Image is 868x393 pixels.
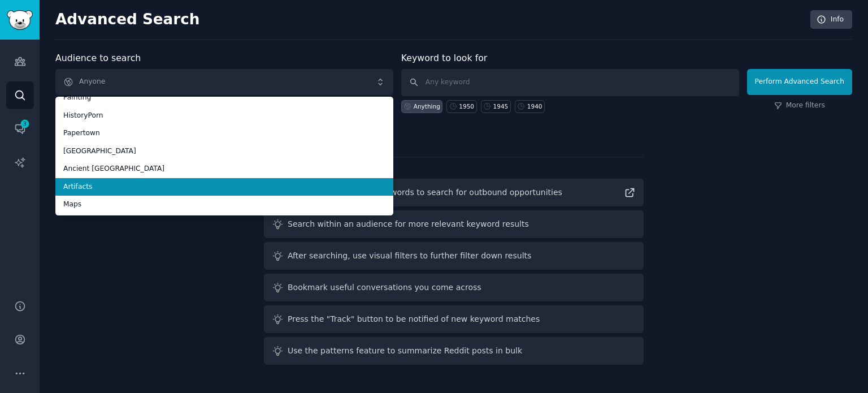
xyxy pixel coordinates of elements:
span: 3 [20,120,30,128]
label: Keyword to look for [401,53,488,63]
button: Perform Advanced Search [747,69,852,95]
span: Ancient [GEOGRAPHIC_DATA] [63,164,385,174]
div: Use the patterns feature to summarize Reddit posts in bulk [288,345,522,357]
h2: Advanced Search [55,11,804,29]
span: Painting [63,93,385,103]
a: More filters [774,101,825,111]
div: 1945 [493,102,509,110]
input: Any keyword [401,69,739,96]
div: Bookmark useful conversations you come across [288,282,481,293]
div: Read guide on helpful keywords to search for outbound opportunities [288,187,562,198]
a: Info [810,10,852,29]
button: Anyone [55,69,393,95]
a: 3 [6,115,34,142]
img: GummySearch logo [7,10,33,30]
label: Audience to search [55,53,141,63]
div: Anything [414,102,440,110]
span: Papertown [63,128,385,139]
div: Search within an audience for more relevant keyword results [288,218,529,230]
span: Maps [63,200,385,210]
ul: Anyone [55,97,393,215]
div: 1940 [527,102,542,110]
span: HistoryPorn [63,111,385,121]
span: [GEOGRAPHIC_DATA] [63,146,385,157]
div: 1950 [459,102,474,110]
span: Artifacts [63,182,385,192]
div: After searching, use visual filters to further filter down results [288,250,531,262]
div: Press the "Track" button to be notified of new keyword matches [288,313,540,325]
